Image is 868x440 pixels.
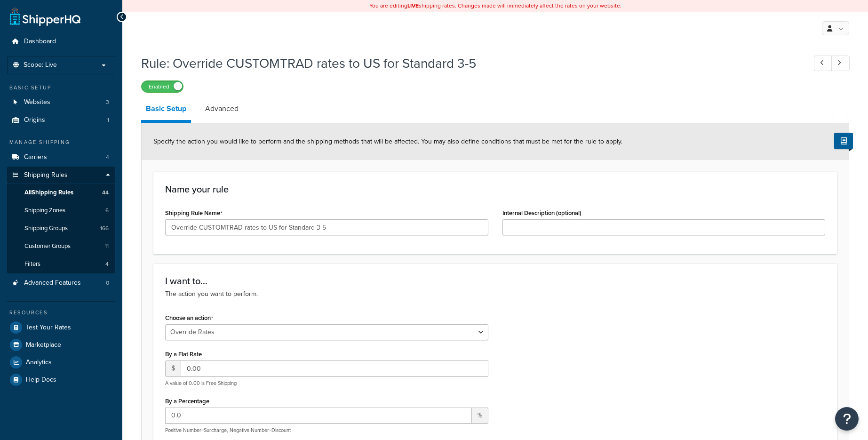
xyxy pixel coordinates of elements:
[24,242,71,250] span: Customer Groups
[24,189,73,197] span: All Shipping Rules
[7,238,115,255] li: Customer Groups
[165,427,488,434] p: Positive Number=Surcharge, Negative Number=Discount
[502,209,581,216] label: Internal Description (optional)
[106,279,109,287] span: 0
[106,153,109,161] span: 4
[834,133,853,149] button: Show Help Docs
[7,256,115,273] a: Filters4
[153,136,622,146] span: Specify the action you would like to perform and the shipping methods that will be affected. You ...
[7,94,115,111] li: Websites
[165,184,825,194] h3: Name your rule
[24,260,40,268] span: Filters
[105,260,109,268] span: 4
[165,360,181,376] span: $
[7,371,115,388] a: Help Docs
[26,324,71,332] span: Test Your Rates
[7,84,115,92] div: Basic Setup
[7,112,115,129] li: Origins
[106,98,109,106] span: 3
[200,97,243,120] a: Advanced
[165,351,202,358] label: By a Flat Rate
[26,341,61,349] span: Marketplace
[831,56,850,71] a: Next Record
[7,220,115,237] li: Shipping Groups
[24,207,65,215] span: Shipping Zones
[24,224,68,232] span: Shipping Groups
[165,276,825,286] h3: I want to...
[105,242,109,250] span: 11
[100,224,109,232] span: 166
[7,94,115,111] a: Websites3
[7,33,115,50] a: Dashboard
[165,209,223,217] label: Shipping Rule Name
[24,116,45,124] span: Origins
[7,167,115,184] a: Shipping Rules
[814,56,832,71] a: Previous Record
[7,138,115,146] div: Manage Shipping
[7,309,115,317] div: Resources
[141,97,191,123] a: Basic Setup
[24,61,57,69] span: Scope: Live
[7,238,115,255] a: Customer Groups11
[7,202,115,219] a: Shipping Zones6
[7,274,115,292] li: Advanced Features
[24,171,68,179] span: Shipping Rules
[7,112,115,129] a: Origins1
[7,336,115,353] a: Marketplace
[102,189,109,197] span: 44
[24,153,47,161] span: Carriers
[7,202,115,219] li: Shipping Zones
[7,149,115,166] li: Carriers
[7,184,115,201] a: AllShipping Rules44
[407,1,419,10] b: LIVE
[165,380,488,387] p: A value of 0.00 is Free Shipping
[7,274,115,292] a: Advanced Features0
[26,376,56,384] span: Help Docs
[142,81,183,92] label: Enabled
[24,98,50,106] span: Websites
[7,256,115,273] li: Filters
[24,279,81,287] span: Advanced Features
[26,359,52,367] span: Analytics
[165,289,825,299] p: The action you want to perform.
[835,407,859,431] button: Open Resource Center
[105,207,109,215] span: 6
[7,354,115,371] a: Analytics
[165,398,209,405] label: By a Percentage
[141,54,796,72] h1: Rule: Override CUSTOMTRAD rates to US for Standard 3-5
[7,167,115,274] li: Shipping Rules
[472,408,488,424] span: %
[165,314,213,322] label: Choose an action
[24,38,56,46] span: Dashboard
[7,149,115,166] a: Carriers4
[107,116,109,124] span: 1
[7,220,115,237] a: Shipping Groups166
[7,319,115,336] a: Test Your Rates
